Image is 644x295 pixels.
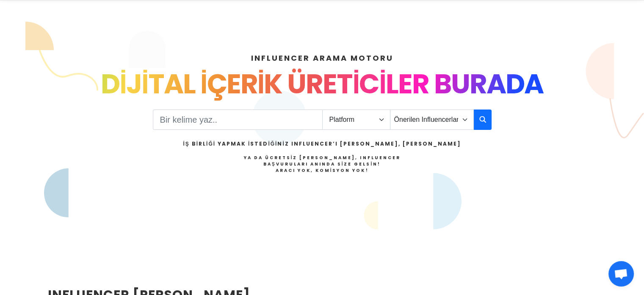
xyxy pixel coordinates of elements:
div: Açık sohbet [608,261,634,287]
strong: Aracı Yok, Komisyon Yok! [276,167,369,174]
h4: Ya da Ücretsiz [PERSON_NAME], Influencer Başvuruları Anında Size Gelsin! [183,155,461,174]
input: Search [153,110,323,130]
div: DİJİTAL İÇERİK ÜRETİCİLER BURADA [48,64,597,104]
h4: INFLUENCER ARAMA MOTORU [48,52,597,64]
h2: İş Birliği Yapmak İstediğiniz Influencer’ı [PERSON_NAME], [PERSON_NAME] [183,140,461,148]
